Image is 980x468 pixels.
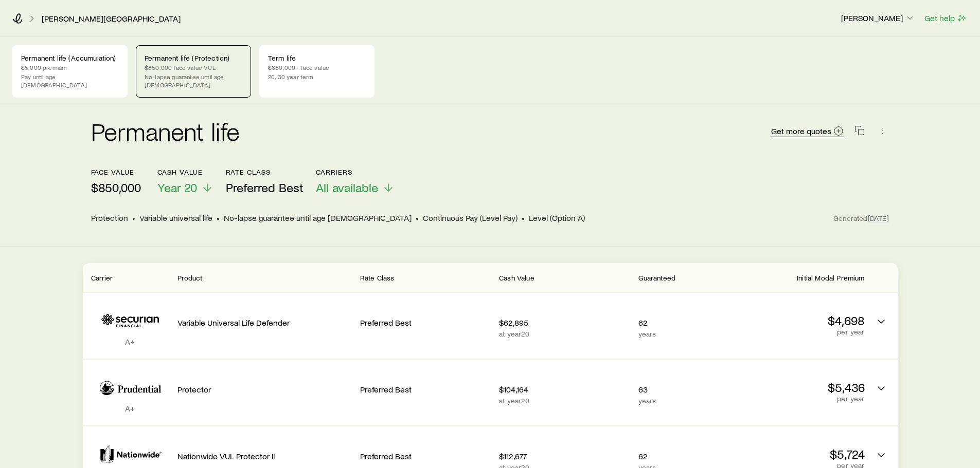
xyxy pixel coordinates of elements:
a: Get more quotes [771,125,844,137]
span: Rate Class [360,273,395,282]
span: • [132,213,135,223]
a: [PERSON_NAME][GEOGRAPHIC_DATA] [41,14,181,24]
p: $62,895 [499,317,630,328]
p: 62 [638,451,726,461]
p: Preferred Best [360,317,491,328]
p: Permanent life (Protection) [145,54,242,62]
p: [PERSON_NAME] [841,13,915,23]
span: Variable universal life [139,213,212,223]
p: per year [734,328,864,336]
span: Year 20 [157,180,197,195]
button: Cash ValueYear 20 [157,168,213,195]
span: • [522,213,525,223]
span: Product [177,273,203,282]
p: $850,000 face value VUL [145,63,242,71]
span: • [416,213,419,223]
a: Permanent life (Accumulation)$5,000 premiumPay until age [DEMOGRAPHIC_DATA] [12,45,128,98]
span: Continuous Pay (Level Pay) [423,213,518,223]
h2: Permanent life [91,119,240,143]
span: [DATE] [868,214,889,223]
p: face value [91,168,141,176]
button: Rate ClassPreferred Best [226,168,304,195]
p: Protector [177,384,352,395]
span: Level (Option A) [529,213,585,223]
span: • [217,213,220,223]
p: $5,724 [734,447,864,461]
span: Guaranteed [638,273,676,282]
p: $850,000 [91,180,141,195]
a: Term life$850,000+ face value20, 30 year term [259,45,375,98]
p: Cash Value [157,168,213,176]
p: $5,000 premium [21,63,119,71]
p: Variable Universal Life Defender [177,317,352,328]
p: Preferred Best [360,451,491,461]
p: per year [734,395,864,403]
span: Protection [91,213,128,223]
button: [PERSON_NAME] [841,12,916,25]
p: 20, 30 year term [268,72,366,81]
p: at year 20 [499,330,630,338]
p: A+ [91,403,169,414]
span: Preferred Best [226,180,304,195]
p: Pay until age [DEMOGRAPHIC_DATA] [21,72,119,89]
p: $850,000+ face value [268,63,366,71]
span: No-lapse guarantee until age [DEMOGRAPHIC_DATA] [224,213,412,223]
a: Permanent life (Protection)$850,000 face value VULNo-lapse guarantee until age [DEMOGRAPHIC_DATA] [136,45,251,98]
span: Initial Modal Premium [797,273,864,282]
span: All available [316,180,378,195]
p: Term life [268,54,366,62]
p: No-lapse guarantee until age [DEMOGRAPHIC_DATA] [145,72,242,89]
span: Carrier [91,273,113,282]
p: $5,436 [734,380,864,395]
button: CarriersAll available [316,168,395,195]
p: Permanent life (Accumulation) [21,54,119,62]
p: years [638,330,726,338]
p: Preferred Best [360,384,491,395]
p: 63 [638,384,726,395]
p: Nationwide VUL Protector II [177,451,352,461]
p: 62 [638,317,726,328]
p: $112,677 [499,451,630,461]
button: Get help [924,12,968,24]
p: A+ [91,336,169,347]
p: Carriers [316,168,395,176]
p: years [638,397,726,405]
p: $4,698 [734,313,864,328]
p: at year 20 [499,397,630,405]
p: Rate Class [226,168,304,176]
span: Generated [833,214,889,223]
span: Cash Value [499,273,534,282]
span: Get more quotes [771,127,831,135]
p: $104,164 [499,384,630,395]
